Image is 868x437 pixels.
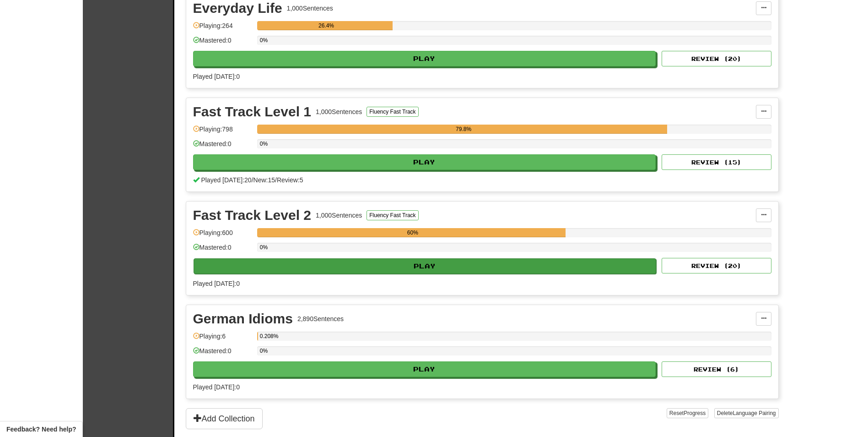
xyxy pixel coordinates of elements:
[193,383,240,391] span: Played [DATE]: 0
[662,361,771,377] button: Review (6)
[186,408,263,429] button: Add Collection
[6,425,76,434] span: Open feedback widget
[193,312,293,326] div: German Idioms
[662,154,771,170] button: Review (15)
[260,228,566,237] div: 60%
[194,258,657,274] button: Play
[201,176,251,184] span: Played [DATE]: 20
[260,21,393,30] div: 26.4%
[193,73,240,80] span: Played [DATE]: 0
[193,51,656,66] button: Play
[367,107,418,117] button: Fluency Fast Track
[367,210,418,220] button: Fluency Fast Track
[316,211,362,220] div: 1,000 Sentences
[662,258,771,273] button: Review (20)
[193,21,253,36] div: Playing: 264
[193,125,253,140] div: Playing: 798
[252,176,253,184] span: /
[193,346,253,361] div: Mastered: 0
[193,1,282,15] div: Everyday Life
[193,332,253,347] div: Playing: 6
[193,361,656,377] button: Play
[193,139,253,154] div: Mastered: 0
[193,105,312,119] div: Fast Track Level 1
[733,410,776,416] span: Language Pairing
[260,125,668,134] div: 79.8%
[275,176,277,184] span: /
[667,408,708,418] button: ResetProgress
[316,107,362,116] div: 1,000 Sentences
[193,208,312,222] div: Fast Track Level 2
[287,4,333,13] div: 1,000 Sentences
[193,243,253,258] div: Mastered: 0
[277,176,303,184] span: Review: 5
[684,410,706,416] span: Progress
[297,314,344,323] div: 2,890 Sentences
[662,51,771,66] button: Review (20)
[193,154,656,170] button: Play
[714,408,779,418] button: DeleteLanguage Pairing
[193,36,253,51] div: Mastered: 0
[193,228,253,243] div: Playing: 600
[193,280,240,287] span: Played [DATE]: 0
[253,176,275,184] span: New: 15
